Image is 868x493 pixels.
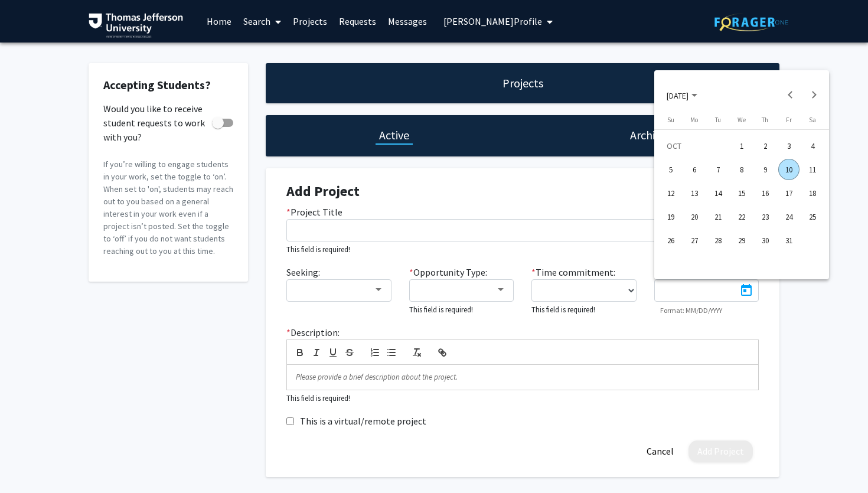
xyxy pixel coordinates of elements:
[738,116,746,124] span: We
[730,134,753,158] button: October 1, 2025
[659,181,683,205] button: October 12, 2025
[755,182,776,204] div: 16
[684,159,705,180] div: 6
[731,159,752,180] div: 8
[777,228,801,252] button: October 31, 2025
[706,158,730,181] button: October 7, 2025
[660,159,681,180] div: 5
[731,230,752,251] div: 29
[683,181,706,205] button: October 13, 2025
[731,182,752,204] div: 15
[683,158,706,181] button: October 6, 2025
[755,206,776,227] div: 23
[660,182,681,204] div: 12
[786,116,792,124] span: Fr
[802,159,823,180] div: 11
[801,158,824,181] button: October 11, 2025
[762,116,768,124] span: Th
[667,90,688,101] span: [DATE]
[755,159,776,180] div: 9
[707,230,729,251] div: 28
[778,206,800,227] div: 24
[777,134,801,158] button: October 3, 2025
[730,205,753,228] button: October 22, 2025
[684,230,705,251] div: 27
[659,205,683,228] button: October 19, 2025
[706,181,730,205] button: October 14, 2025
[753,205,777,228] button: October 23, 2025
[667,116,674,124] span: Su
[9,440,50,484] iframe: Chat
[778,135,800,156] div: 3
[753,228,777,252] button: October 30, 2025
[777,205,801,228] button: October 24, 2025
[778,230,800,251] div: 31
[801,181,824,205] button: October 18, 2025
[731,135,752,156] div: 1
[659,158,683,181] button: October 5, 2025
[778,159,800,180] div: 10
[659,134,730,158] td: OCT
[755,230,776,251] div: 30
[801,134,824,158] button: October 4, 2025
[753,158,777,181] button: October 9, 2025
[801,205,824,228] button: October 25, 2025
[802,182,823,204] div: 18
[659,228,683,252] button: October 26, 2025
[730,228,753,252] button: October 29, 2025
[707,206,729,227] div: 21
[707,182,729,204] div: 14
[715,116,721,124] span: Tu
[753,181,777,205] button: October 16, 2025
[755,135,776,156] div: 2
[809,116,816,124] span: Sa
[777,181,801,205] button: October 17, 2025
[706,228,730,252] button: October 28, 2025
[660,230,681,251] div: 26
[683,205,706,228] button: October 20, 2025
[660,206,681,227] div: 19
[707,159,729,180] div: 7
[684,182,705,204] div: 13
[731,206,752,227] div: 22
[753,134,777,158] button: October 2, 2025
[706,205,730,228] button: October 21, 2025
[684,206,705,227] div: 20
[730,181,753,205] button: October 15, 2025
[802,135,823,156] div: 4
[778,182,800,204] div: 17
[778,83,802,107] button: Previous month
[690,116,698,124] span: Mo
[777,158,801,181] button: October 10, 2025
[683,228,706,252] button: October 27, 2025
[802,206,823,227] div: 25
[730,158,753,181] button: October 8, 2025
[802,83,825,107] button: Next month
[657,83,707,107] button: Choose month and year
